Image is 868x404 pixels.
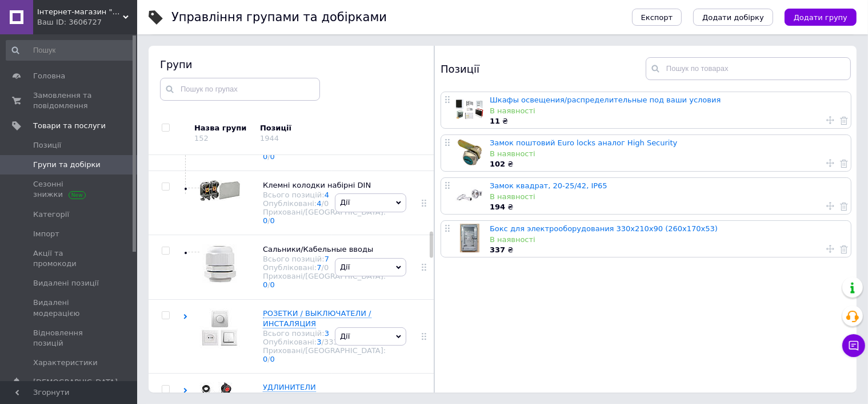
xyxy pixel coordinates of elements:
[33,179,106,200] span: Сезонні знижки
[317,338,321,346] a: 3
[37,7,123,17] span: Інтернет-магазин "ЕНЕРГІЯ", м.Дніпро, платник єдиного податку, 2 група Сплата на карту - 2% знижка!
[263,263,386,272] div: Опубліковані:
[160,78,320,101] input: Пошук по групах
[441,57,646,80] div: Позиції
[490,245,505,254] b: 337
[325,191,329,199] a: 4
[267,152,275,161] span: /
[200,180,240,201] img: Клемні колодки набірні DIN
[33,71,65,81] span: Головна
[490,202,845,212] div: ₴
[340,198,350,207] span: Дії
[322,263,329,272] span: /
[646,57,851,80] input: Пошук по товарах
[840,201,848,211] a: Видалити товар
[200,308,240,348] img: РОЗЕТКИ / ВЫКЛЮЧАТЕЛИ / ИНСТАЛЯЦИЯ
[340,263,350,271] span: Дії
[322,199,329,208] span: /
[267,280,275,289] span: /
[490,224,718,233] a: Бокс для электрооборудования 330х210х90 (260х170х53)
[263,346,386,363] div: Приховані/[GEOGRAPHIC_DATA]:
[842,334,865,357] button: Чат з покупцем
[317,199,321,208] a: 4
[263,355,267,363] a: 0
[194,123,251,133] div: Назва групи
[632,9,682,26] button: Експорт
[702,13,764,22] span: Додати добірку
[160,57,423,72] div: Групи
[263,272,386,289] div: Приховані/[GEOGRAPHIC_DATA]:
[263,383,316,391] span: УДЛИНИТЕЛИ
[490,160,505,168] b: 102
[263,199,386,208] div: Опубліковані:
[263,393,386,401] div: Всього позицій:
[490,235,845,245] div: В наявності
[263,216,267,225] a: 0
[490,96,721,104] a: Шкафы освещения/распределительные под ваши условия
[324,338,338,346] div: 333
[260,134,279,142] div: 1944
[33,121,106,131] span: Товари та послуги
[33,248,106,269] span: Акції та промокоди
[263,329,386,338] div: Всього позицій:
[203,244,237,283] img: Сальники/Кабельные вводы
[263,191,386,199] div: Всього позицій:
[6,40,135,61] input: Пошук
[33,209,69,220] span: Категорії
[490,106,845,116] div: В наявності
[263,181,371,189] span: Клемні колодки набірні DIN
[33,140,61,150] span: Позиції
[322,338,338,346] span: /
[33,358,98,368] span: Характеристики
[490,192,845,202] div: В наявності
[324,263,329,272] div: 0
[324,199,329,208] div: 0
[33,298,106,318] span: Видалені модерацією
[840,244,848,254] a: Видалити товар
[263,245,373,254] span: Сальники/Кабельные вводы
[33,160,101,170] span: Групи та добірки
[641,13,673,22] span: Експорт
[267,216,275,225] span: /
[270,152,275,161] a: 0
[317,263,321,272] a: 7
[263,338,386,346] div: Опубліковані:
[33,377,118,387] span: [DEMOGRAPHIC_DATA]
[693,9,773,26] button: Додати добірку
[270,355,275,363] a: 0
[194,134,209,142] div: 152
[794,13,847,22] span: Додати групу
[267,355,275,363] span: /
[340,332,350,340] span: Дії
[33,229,59,239] span: Імпорт
[490,245,845,255] div: ₴
[33,90,106,111] span: Замовлення та повідомлення
[490,138,677,147] a: Замок поштовий Euro locks аналог High Security
[37,17,137,27] div: Ваш ID: 3606727
[490,203,505,211] b: 194
[263,255,386,263] div: Всього позицій:
[260,123,357,133] div: Позиції
[840,115,848,125] a: Видалити товар
[490,116,845,126] div: ₴
[840,158,848,168] a: Видалити товар
[490,117,500,125] b: 11
[490,181,607,190] a: Замок квадрат, 20-25/42, IP65
[270,216,275,225] a: 0
[490,149,845,159] div: В наявності
[785,9,857,26] button: Додати групу
[263,152,267,161] a: 0
[263,208,386,225] div: Приховані/[GEOGRAPHIC_DATA]:
[490,159,845,169] div: ₴
[171,10,387,24] h1: Управління групами та добірками
[325,255,329,263] a: 7
[33,278,99,288] span: Видалені позиції
[270,280,275,289] a: 0
[263,280,267,289] a: 0
[263,309,371,328] span: РОЗЕТКИ / ВЫКЛЮЧАТЕЛИ / ИНСТАЛЯЦИЯ
[325,329,329,338] a: 3
[325,393,329,401] a: 1
[33,328,106,348] span: Відновлення позицій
